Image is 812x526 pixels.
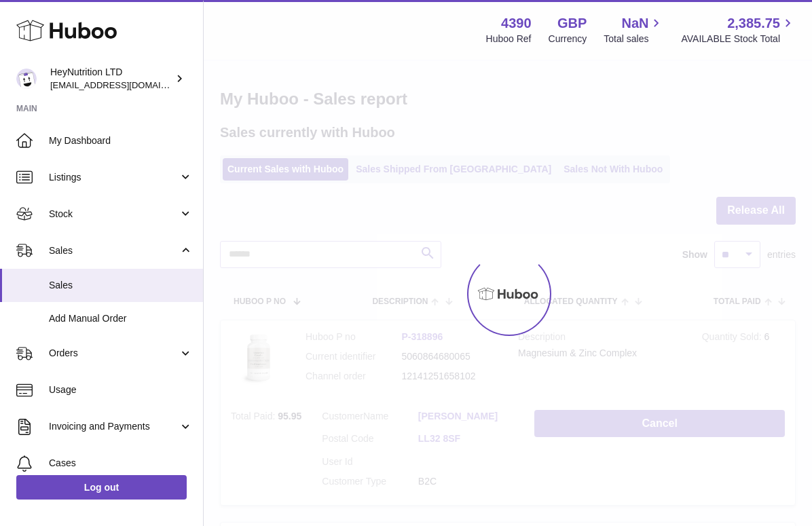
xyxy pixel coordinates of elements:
span: [EMAIL_ADDRESS][DOMAIN_NAME] [50,79,200,90]
a: NaN Total sales [604,14,664,45]
span: Cases [49,457,193,470]
img: info@heynutrition.com [16,69,37,89]
span: Sales [49,279,193,292]
span: NaN [621,14,648,33]
span: Sales [49,244,179,257]
a: 2,385.75 AVAILABLE Stock Total [681,14,796,45]
span: Add Manual Order [49,312,193,325]
span: Invoicing and Payments [49,420,179,433]
div: HeyNutrition LTD [50,66,172,92]
span: Orders [49,347,179,360]
div: Huboo Ref [486,33,532,45]
span: My Dashboard [49,134,193,147]
span: Total sales [604,33,664,45]
strong: GBP [557,14,587,33]
span: AVAILABLE Stock Total [681,33,796,45]
span: Listings [49,171,179,184]
span: 2,385.75 [727,14,780,33]
strong: 4390 [501,14,532,33]
div: Currency [549,33,587,45]
a: Log out [16,475,187,500]
span: Usage [49,383,193,396]
span: Stock [49,208,179,221]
